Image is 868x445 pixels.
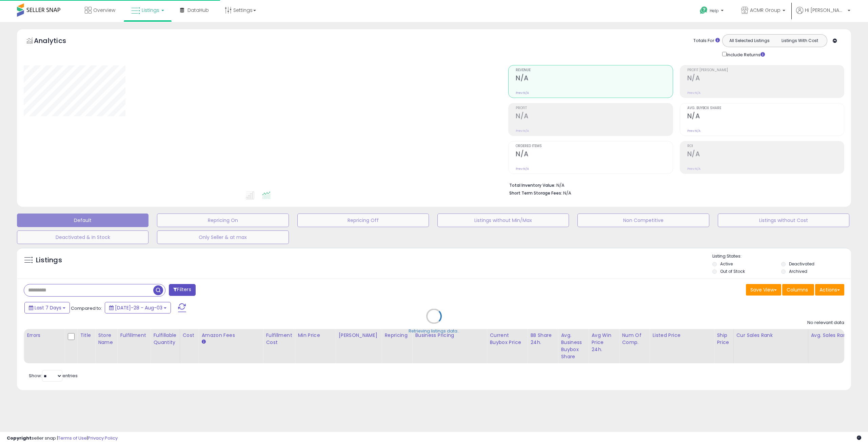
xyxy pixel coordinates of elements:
h2: N/A [516,150,672,159]
div: Include Returns [717,50,773,58]
span: Ordered Items [516,144,672,148]
span: ROI [687,144,844,148]
button: Listings without Min/Max [437,214,569,227]
span: Profit [516,106,672,110]
small: Prev: N/A [516,129,529,133]
span: Listings [142,7,159,14]
span: Profit [PERSON_NAME] [687,68,844,72]
div: Totals For [693,38,720,44]
div: Retrieving listings data.. [409,328,459,334]
h2: N/A [687,74,844,83]
h5: Analytics [34,36,79,47]
button: All Selected Listings [724,36,775,45]
h2: N/A [687,150,844,159]
span: Avg. Buybox Share [687,106,844,110]
button: Only Seller & at max [157,230,289,244]
small: Prev: N/A [516,91,529,95]
li: N/A [509,181,839,189]
span: N/A [563,190,571,196]
span: Revenue [516,68,672,72]
span: Help [710,8,719,14]
h2: N/A [516,74,672,83]
button: Non Competitive [577,214,709,227]
a: Hi [PERSON_NAME] [796,7,850,22]
b: Total Inventory Value: [509,182,555,188]
small: Prev: N/A [516,167,529,171]
button: Default [17,214,149,227]
button: Listings without Cost [718,214,849,227]
h2: N/A [687,112,844,121]
span: ACMR Group [750,7,781,14]
span: DataHub [188,7,209,14]
small: Prev: N/A [687,91,701,95]
b: Short Term Storage Fees: [509,190,562,196]
small: Prev: N/A [687,129,701,133]
button: Deactivated & In Stock [17,230,149,244]
button: Repricing On [157,214,289,227]
button: Listings With Cost [774,36,825,45]
span: Hi [PERSON_NAME] [805,7,846,14]
a: Help [694,1,730,22]
span: Overview [93,7,115,14]
button: Repricing Off [297,214,429,227]
small: Prev: N/A [687,167,701,171]
i: Get Help [699,6,708,15]
h2: N/A [516,112,672,121]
